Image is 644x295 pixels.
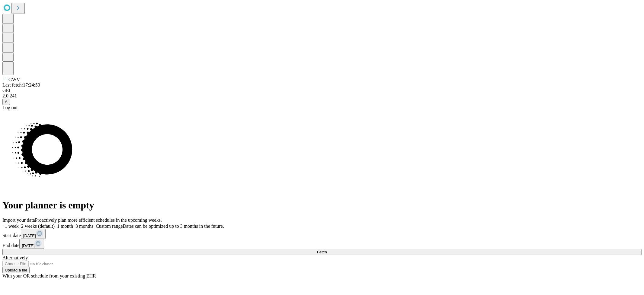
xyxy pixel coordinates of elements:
span: [DATE] [22,243,34,248]
button: Fetch [2,249,642,255]
span: Import your data [2,217,35,223]
span: 1 month [57,224,73,229]
span: With your OR schedule from your existing EHR [2,273,96,278]
span: Custom range [96,224,123,229]
div: End date [2,239,642,249]
span: GWV [8,77,20,82]
span: 3 months [75,224,93,229]
h1: Your planner is empty [2,200,642,211]
span: Fetch [317,250,327,254]
button: A [2,99,10,105]
div: GEI [2,88,642,93]
button: [DATE] [21,229,46,239]
span: Dates can be optimized up to 3 months in the future. [123,224,224,229]
button: [DATE] [19,239,44,249]
div: Start date [2,229,642,239]
div: 2.0.241 [2,93,642,99]
span: Proactively plan more efficient schedules in the upcoming weeks. [35,217,162,223]
span: Last fetch: 17:24:50 [2,82,40,87]
span: 1 week [5,224,19,229]
span: Alternatively [2,255,28,260]
span: A [5,100,8,104]
div: Log out [2,105,642,110]
span: [DATE] [23,233,36,238]
button: Upload a file [2,267,30,273]
span: 2 weeks (default) [21,224,55,229]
